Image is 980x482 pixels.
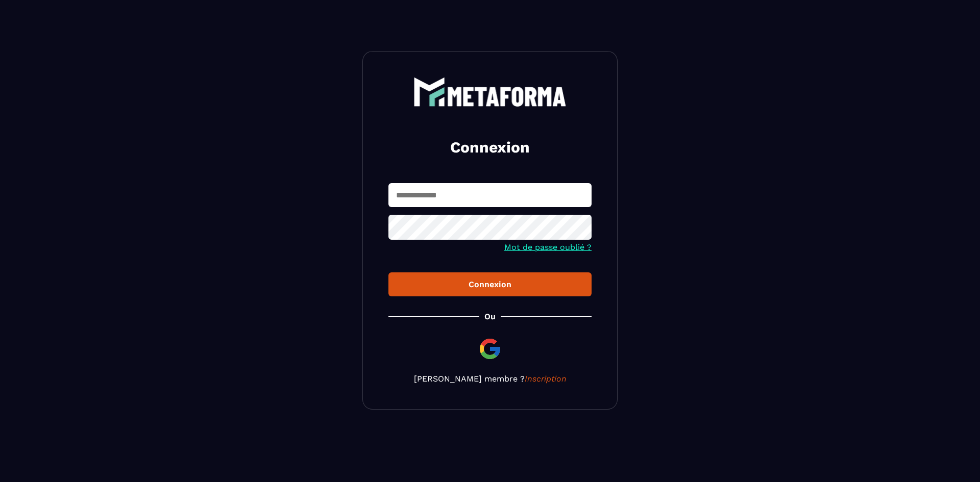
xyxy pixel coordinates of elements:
[388,374,592,384] p: [PERSON_NAME] membre ?
[388,77,592,107] a: logo
[504,242,592,252] a: Mot de passe oublié ?
[484,312,496,321] p: Ou
[413,77,567,107] img: logo
[388,272,592,296] button: Connexion
[525,374,567,384] a: Inscription
[478,337,502,361] img: google
[397,280,583,289] div: Connexion
[401,137,579,158] h2: Connexion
